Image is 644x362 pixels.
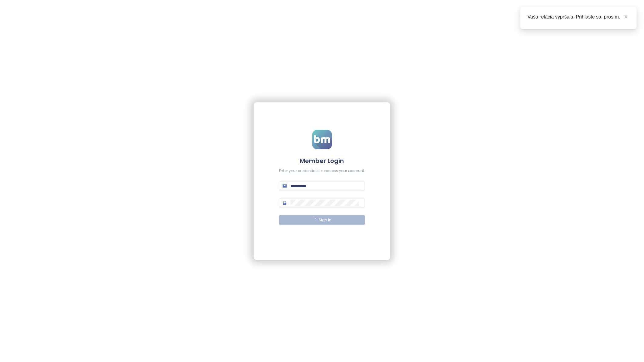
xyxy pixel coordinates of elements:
button: Sign In [279,215,365,225]
span: Sign In [319,217,331,223]
h4: Member Login [279,157,365,165]
img: logo [312,130,332,149]
span: mail [283,184,287,188]
div: Enter your credentials to access your account. [279,168,365,174]
div: Vaša relácia vypršala. Prihláste sa, prosím. [528,13,629,21]
span: loading [313,218,316,222]
span: lock [283,201,287,205]
span: close [624,15,628,19]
